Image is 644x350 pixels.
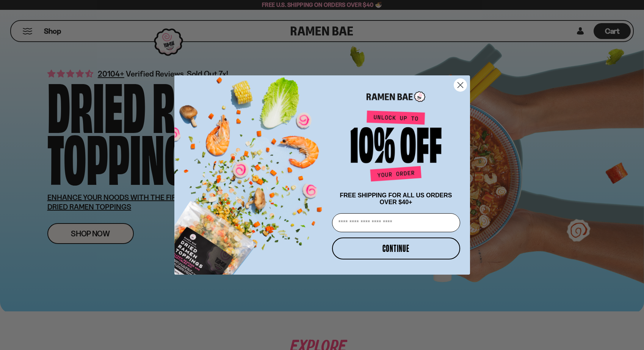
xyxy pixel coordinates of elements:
[174,69,329,275] img: ce7035ce-2e49-461c-ae4b-8ade7372f32c.png
[349,110,443,184] img: Unlock up to 10% off
[340,192,452,205] span: FREE SHIPPING FOR ALL US ORDERS OVER $40+
[367,91,425,103] img: Ramen Bae Logo
[454,78,467,92] button: Close dialog
[332,237,460,259] button: CONTINUE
